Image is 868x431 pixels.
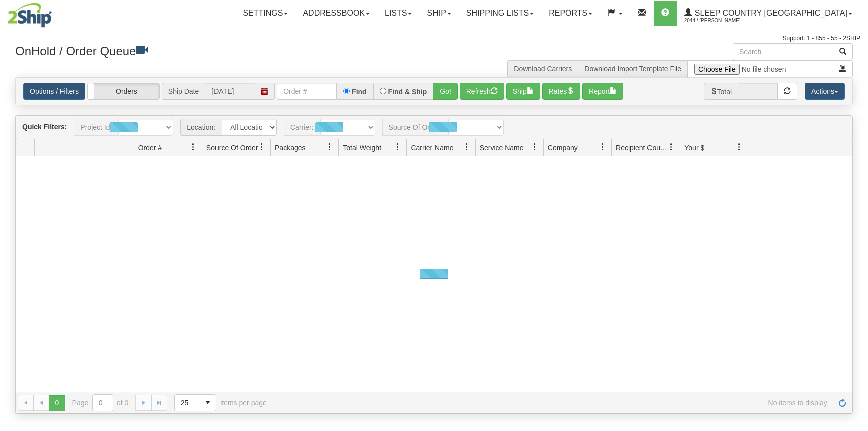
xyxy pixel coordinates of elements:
[731,138,748,156] a: Your $ filter column settings
[616,142,668,153] span: Recipient Country
[677,1,860,26] a: Sleep Country [GEOGRAPHIC_DATA] 2044 / [PERSON_NAME]
[281,399,827,407] span: No items to display
[162,83,205,100] span: Ship Date
[181,398,194,408] span: 25
[275,142,305,153] span: Packages
[542,83,581,100] button: Rates
[419,1,458,26] a: Ship
[733,43,833,60] input: Search
[460,83,504,100] button: Refresh
[8,34,860,43] div: Support: 1 - 855 - 55 - 2SHIP
[833,43,853,60] button: Search
[506,83,540,100] button: Ship
[15,43,426,58] h3: OnHold / Order Queue
[343,142,381,153] span: Total Weight
[834,395,850,411] a: Refresh
[8,3,52,28] img: logo2044.jpg
[206,142,258,153] span: Source Of Order
[692,9,847,17] span: Sleep Country [GEOGRAPHIC_DATA]
[582,83,623,100] button: Report
[352,88,367,95] label: Find
[459,1,541,26] a: Shipping lists
[377,1,419,26] a: Lists
[433,83,458,100] button: Go!
[277,83,337,100] input: Order #
[594,138,611,156] a: Company filter column settings
[72,394,129,411] span: Page of 0
[174,394,216,411] span: Page sizes drop down
[458,138,475,156] a: Carrier Name filter column settings
[541,1,600,26] a: Reports
[514,65,572,73] a: Download Carriers
[845,164,867,266] iframe: chat widget
[684,16,759,26] span: 2044 / [PERSON_NAME]
[388,88,427,95] label: Find & Ship
[295,1,377,26] a: Addressbook
[321,138,338,156] a: Packages filter column settings
[185,138,202,156] a: Order # filter column settings
[235,1,295,26] a: Settings
[584,65,681,73] a: Download Import Template File
[49,395,65,411] span: Page 0
[23,83,85,100] a: Options / Filters
[180,119,222,136] span: Location:
[174,394,267,411] span: items per page
[526,138,543,156] a: Service Name filter column settings
[138,142,162,153] span: Order #
[22,122,67,132] label: Quick Filters:
[200,395,216,411] span: select
[548,142,578,153] span: Company
[389,138,406,156] a: Total Weight filter column settings
[704,83,738,100] span: Total
[480,142,524,153] span: Service Name
[688,60,833,77] input: Import
[88,83,159,99] label: Orders
[684,142,704,153] span: Your $
[16,116,852,139] div: grid toolbar
[663,138,680,156] a: Recipient Country filter column settings
[411,142,453,153] span: Carrier Name
[253,138,270,156] a: Source Of Order filter column settings
[805,83,845,100] button: Actions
